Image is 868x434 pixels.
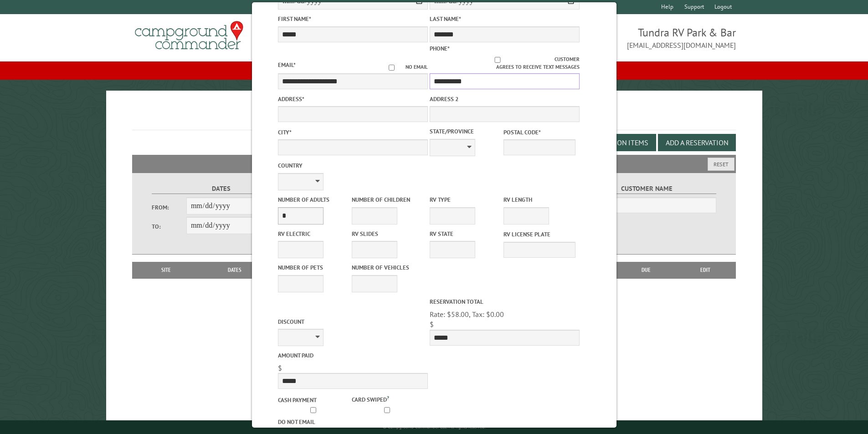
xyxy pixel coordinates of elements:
[378,63,428,71] label: No email
[383,424,486,430] small: © Campground Commander LLC. All rights reserved.
[132,18,246,53] img: Campground Commander
[503,195,575,204] label: RV Length
[430,310,504,319] span: Rate: $58.00, Tax: $0.00
[430,127,502,136] label: State/Province
[278,396,350,404] label: Cash payment
[578,134,656,151] button: Edit Add-on Items
[430,320,434,329] span: $
[278,128,428,137] label: City
[430,297,580,306] label: Reservation Total
[440,57,555,63] input: Customer agrees to receive text messages
[278,230,350,238] label: RV Electric
[617,262,675,278] th: Due
[352,394,424,404] label: Card swiped
[430,95,580,103] label: Address 2
[387,394,389,401] a: ?
[352,230,424,238] label: RV Slides
[352,263,424,272] label: Number of Vehicles
[278,195,350,204] label: Number of Adults
[430,230,502,238] label: RV State
[152,222,186,231] label: To:
[152,184,291,194] label: Dates
[278,351,428,360] label: Amount paid
[430,15,580,23] label: Last Name
[430,45,450,52] label: Phone
[278,161,428,170] label: Country
[503,230,575,239] label: RV License Plate
[278,418,350,426] label: Do not email
[378,65,406,71] input: No email
[278,363,282,373] span: $
[132,155,736,172] h2: Filters
[503,128,575,137] label: Postal Code
[196,262,274,278] th: Dates
[137,262,196,278] th: Site
[278,263,350,272] label: Number of Pets
[352,195,424,204] label: Number of Children
[675,262,736,278] th: Edit
[278,15,428,23] label: First Name
[708,158,734,171] button: Reset
[658,134,736,151] button: Add a Reservation
[278,317,428,326] label: Discount
[430,56,580,71] label: Customer agrees to receive text messages
[152,203,186,212] label: From:
[430,195,502,204] label: RV Type
[132,105,736,130] h1: Reservations
[278,95,428,103] label: Address
[278,61,296,69] label: Email
[577,184,716,194] label: Customer Name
